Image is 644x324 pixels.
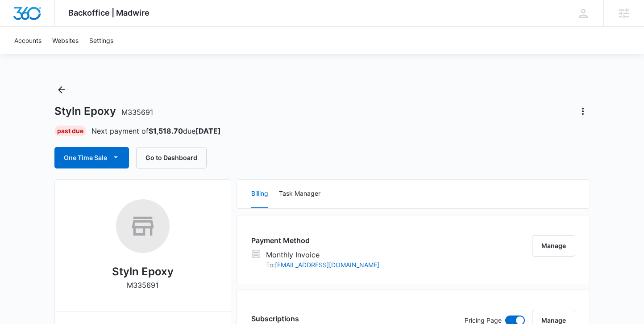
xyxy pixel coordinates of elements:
p: M335691 [127,280,158,290]
img: tab_domain_overview_orange.svg [24,52,31,59]
a: Websites [47,27,84,54]
h3: Subscriptions [251,313,299,324]
a: Accounts [9,27,47,54]
button: Go to Dashboard [136,147,207,168]
div: Keywords by Traffic [99,53,150,59]
strong: $1,518.70 [149,126,183,135]
img: tab_keywords_by_traffic_grey.svg [89,52,96,59]
a: Settings [84,27,119,54]
button: Billing [251,180,268,208]
h2: Styln Epoxy [112,264,174,280]
span: M335691 [121,108,153,117]
div: Domain: [DOMAIN_NAME] [23,23,98,30]
span: Backoffice | Madwire [68,8,150,17]
h1: Styln Epoxy [54,105,153,118]
strong: [DATE] [195,126,221,135]
button: Task Manager [279,180,320,208]
a: [EMAIL_ADDRESS][DOMAIN_NAME] [275,261,379,269]
div: v 4.0.25 [25,14,44,21]
img: logo_orange.svg [14,14,21,21]
button: One Time Sale [54,147,129,168]
h3: Payment Method [251,235,379,246]
button: Manage [532,235,575,257]
div: Domain Overview [34,53,80,59]
p: Monthly Invoice [266,249,379,260]
p: To: [266,260,379,269]
div: Past Due [54,126,86,136]
p: Next payment of due [91,126,221,136]
button: Actions [576,104,590,118]
button: Back [54,83,69,97]
img: website_grey.svg [14,23,21,30]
